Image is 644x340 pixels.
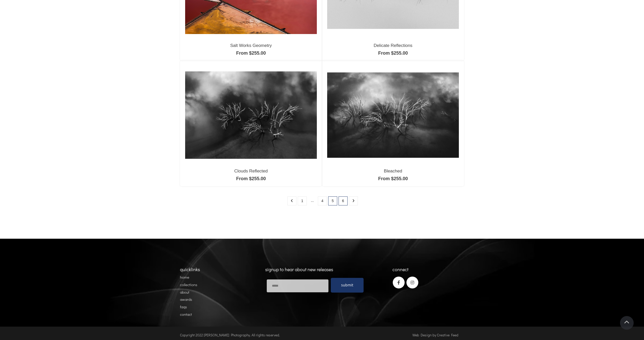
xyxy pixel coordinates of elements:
[180,266,200,272] span: quicklinks
[180,275,189,280] a: home
[327,72,459,158] img: Bleached
[392,266,409,272] span: connect
[234,169,268,173] a: Clouds Reflected
[185,71,317,159] img: Clouds Reflected
[378,51,408,56] a: From $255.00
[180,312,192,317] a: contact
[412,333,458,337] span: Web Design by Creative Feed
[180,333,280,337] span: Copyright 2022 [PERSON_NAME] Photography. All rights reserved.
[180,297,192,302] a: awards
[339,196,348,205] a: 6
[620,316,634,330] a: Scroll To Top
[180,304,187,309] a: faqs
[266,279,329,293] input: Email
[378,176,408,181] a: From $255.00
[298,196,307,205] a: 1
[230,43,272,48] a: Salt Works Geometry
[236,51,266,56] a: From $255.00
[180,289,189,295] a: about
[308,196,317,205] a: ...
[384,169,402,173] a: Bleached
[236,176,266,181] a: From $255.00
[331,278,364,293] a: submit
[265,266,333,272] span: signup to hear about new releases
[318,196,327,205] a: 4
[180,282,197,287] a: collections
[328,196,337,205] a: 5
[374,43,412,48] a: Delicate Reflections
